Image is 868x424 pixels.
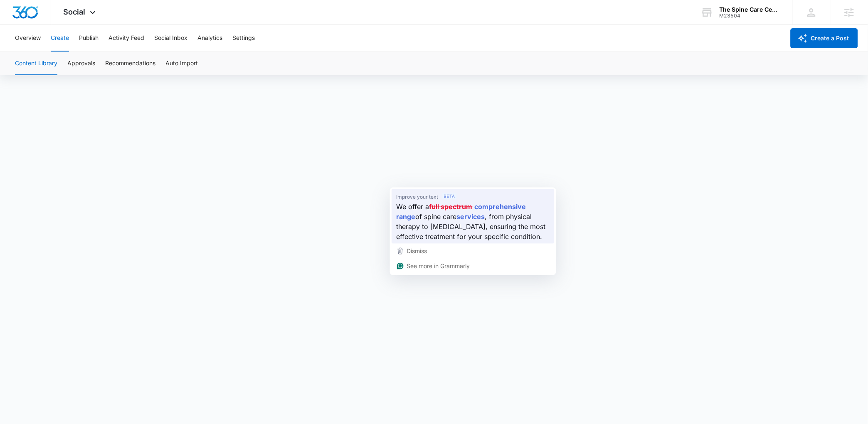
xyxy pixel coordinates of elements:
[79,25,99,52] button: Publish
[15,25,41,52] button: Overview
[64,7,86,16] span: Social
[67,52,95,75] button: Approvals
[720,6,780,13] div: account name
[720,13,780,19] div: account id
[165,52,198,75] button: Auto Import
[15,52,57,75] button: Content Library
[105,52,155,75] button: Recommendations
[108,25,144,52] button: Activity Feed
[232,25,255,52] button: Settings
[154,25,187,52] button: Social Inbox
[791,28,858,48] button: Create a Post
[197,25,222,52] button: Analytics
[51,25,69,52] button: Create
